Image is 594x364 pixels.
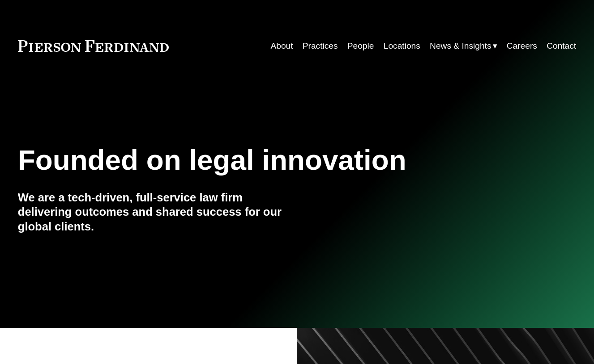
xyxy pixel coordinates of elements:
[18,144,483,176] h1: Founded on legal innovation
[430,38,491,54] span: News & Insights
[547,38,576,54] a: Contact
[384,38,420,54] a: Locations
[18,190,297,234] h4: We are a tech-driven, full-service law firm delivering outcomes and shared success for our global...
[270,38,293,54] a: About
[347,38,374,54] a: People
[507,38,537,54] a: Careers
[303,38,338,54] a: Practices
[430,38,497,54] a: folder dropdown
